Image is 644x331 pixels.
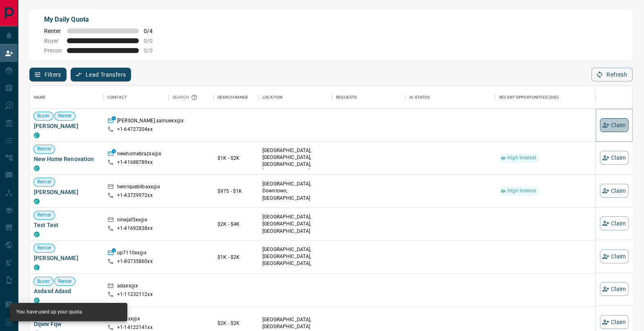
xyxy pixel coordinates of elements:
[34,320,99,328] span: Dqww Fqw
[504,154,540,161] span: High Interest
[117,282,138,291] p: adaxx@x
[600,282,628,296] button: Claim
[117,126,153,133] p: +1- 64727204xx
[262,246,328,281] p: [GEOGRAPHIC_DATA], [GEOGRAPHIC_DATA], [GEOGRAPHIC_DATA], [GEOGRAPHIC_DATA] | [GEOGRAPHIC_DATA]
[55,113,76,119] span: Renter
[107,86,127,109] div: Contact
[409,86,430,109] div: AI Status
[34,86,46,109] div: Name
[600,315,628,329] button: Claim
[55,278,76,285] span: Renter
[117,258,153,265] p: +1- 80735860xx
[218,320,254,327] p: $2K - $2K
[504,188,540,194] span: High Interest
[34,146,55,152] span: Renter
[30,86,103,109] div: Name
[218,254,254,261] p: $1K - $2K
[218,221,254,228] p: $2K - $4K
[336,86,357,109] div: Requests
[117,249,147,258] p: up7110xx@x
[144,28,162,34] span: 0 / 4
[591,68,633,82] button: Refresh
[600,249,628,263] button: Claim
[34,265,40,270] div: condos.ca
[117,216,148,225] p: ninejaf3xx@x
[258,86,332,109] div: Location
[34,188,99,196] span: [PERSON_NAME]
[71,68,131,82] button: Lead Transfers
[117,183,160,192] p: henriquebilbaxx@x
[34,113,53,119] span: Buyer
[600,118,628,132] button: Claim
[117,291,153,298] p: +1- 11232112xx
[117,316,140,324] p: ihei1xx@x
[29,68,67,82] button: Filters
[144,47,162,54] span: 0 / 0
[44,47,62,54] span: Precon
[34,298,40,303] div: condos.ca
[34,122,99,130] span: [PERSON_NAME]
[103,86,169,109] div: Contact
[34,245,55,252] span: Renter
[117,117,184,126] p: [PERSON_NAME].samuexx@x
[117,225,153,232] p: +1- 41692838xx
[44,38,62,44] span: Buyer
[117,159,153,166] p: +1- 41688789xx
[262,181,328,201] p: [GEOGRAPHIC_DATA], Downtown, [GEOGRAPHIC_DATA]
[600,216,628,230] button: Claim
[218,188,254,195] p: $975 - $1K
[144,38,162,44] span: 0 / 0
[34,287,99,295] span: Asdasd Adasd
[495,86,596,109] div: Recent Opportunities (30d)
[34,132,40,138] div: condos.ca
[34,278,53,285] span: Buyer
[600,151,628,165] button: Claim
[117,192,153,199] p: +1- 43729972xx
[262,86,282,109] div: Location
[44,28,62,34] span: Renter
[44,15,162,24] p: My Daily Quota
[499,86,559,109] div: Recent Opportunities (30d)
[34,212,55,218] span: Renter
[34,179,55,185] span: Renter
[34,165,40,171] div: condos.ca
[405,86,495,109] div: AI Status
[218,154,254,162] p: $1K - $2K
[34,155,99,163] span: New Home Renovation
[117,324,153,331] p: +1- 14122141xx
[262,214,328,234] p: [GEOGRAPHIC_DATA], [GEOGRAPHIC_DATA], [GEOGRAPHIC_DATA]
[218,86,249,109] div: Search Range
[262,147,328,182] p: [GEOGRAPHIC_DATA], [GEOGRAPHIC_DATA], [GEOGRAPHIC_DATA], [GEOGRAPHIC_DATA] | [GEOGRAPHIC_DATA]
[173,86,200,109] div: Search
[34,254,99,262] span: [PERSON_NAME]
[213,86,258,109] div: Search Range
[34,232,40,237] div: condos.ca
[117,150,161,159] p: newhomebrazxx@x
[332,86,405,109] div: Requests
[34,221,99,229] span: Test Test
[600,184,628,198] button: Claim
[16,305,84,319] div: You have used up your quota.
[34,199,40,204] div: condos.ca
[262,316,328,330] p: [GEOGRAPHIC_DATA], [GEOGRAPHIC_DATA]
